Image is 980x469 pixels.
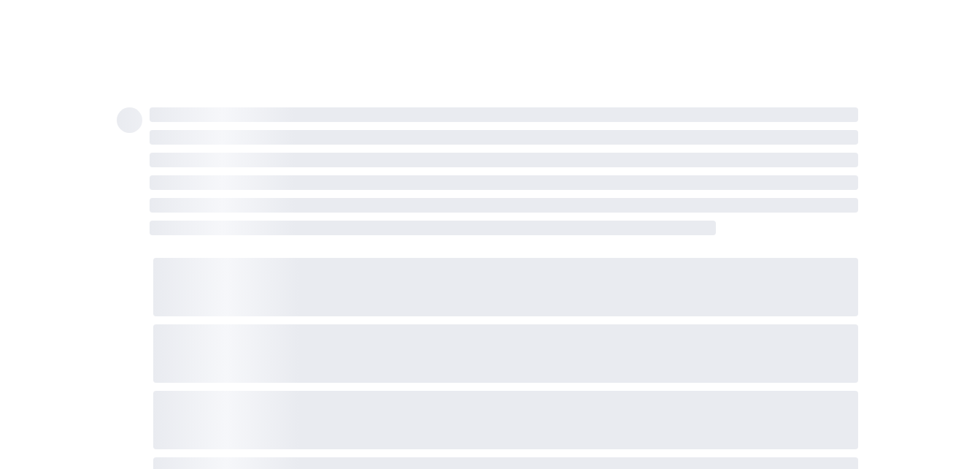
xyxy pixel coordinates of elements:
[153,258,858,316] span: ‌
[150,221,717,235] span: ‌
[150,175,858,190] span: ‌
[153,391,858,449] span: ‌
[150,198,858,213] span: ‌
[153,324,858,383] span: ‌
[150,130,858,145] span: ‌
[150,153,858,167] span: ‌
[117,107,142,133] span: ‌
[150,107,858,122] span: ‌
